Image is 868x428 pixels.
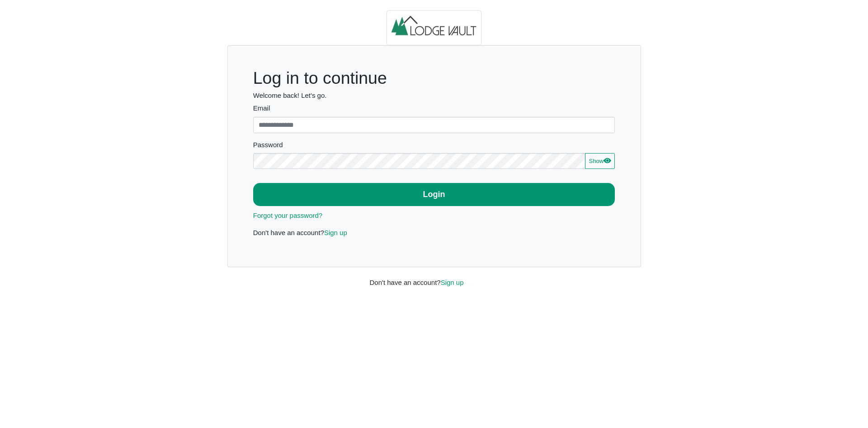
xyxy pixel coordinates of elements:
[253,103,615,114] label: Email
[253,91,615,100] h6: Welcome back! Let's go.
[604,157,611,164] svg: eye fill
[253,68,615,88] h1: Log in to continue
[253,228,615,238] p: Don't have an account?
[253,212,322,219] a: Forgot your password?
[585,153,615,169] button: Showeye fill
[253,140,615,153] legend: Password
[363,267,505,288] div: Don't have an account?
[324,229,347,236] a: Sign up
[441,279,464,286] a: Sign up
[387,10,481,46] img: logo.2b93711c.jpg
[423,190,445,199] b: Login
[253,183,615,206] button: Login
